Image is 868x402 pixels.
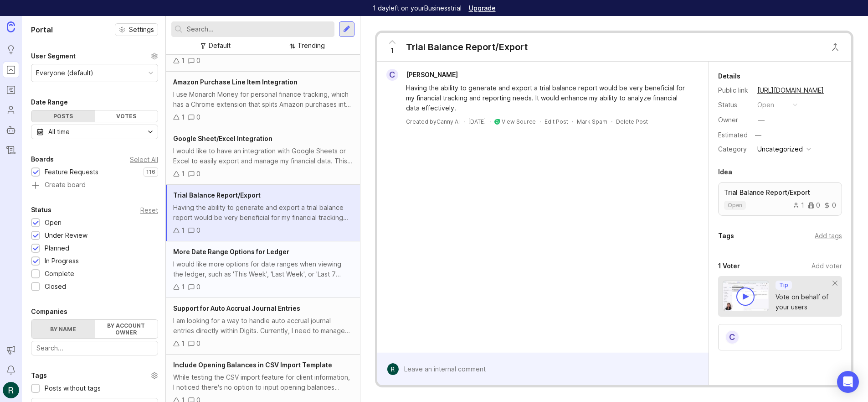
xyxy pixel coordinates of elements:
span: Support for Auto Accrual Journal Entries [173,304,300,312]
div: 1 [181,112,185,122]
svg: toggle icon [143,128,158,136]
div: Details [718,71,740,82]
a: Ideas [3,42,19,58]
div: Idea [718,167,732,178]
img: Ryan Hutcheson [3,382,19,398]
div: 0 [196,339,200,349]
a: Support for Auto Accrual Journal EntriesI am looking for a way to handle auto accrual journal ent... [166,298,360,355]
button: Settings [115,23,158,36]
button: Announcements [3,342,19,358]
div: Reset [140,208,158,213]
div: Posts [31,110,95,122]
div: Default [209,41,231,51]
div: 1 Voter [718,261,740,271]
div: Owner [718,115,750,125]
div: 0 [196,169,200,179]
div: 1 [181,339,185,349]
div: Votes [95,110,158,122]
div: Posts without tags [45,383,101,393]
div: Category [718,144,750,154]
div: Open [45,218,62,228]
div: Having the ability to generate and export a trial balance report would be very beneficial for my ... [406,83,690,113]
div: 0 [196,282,200,292]
div: open [757,100,774,110]
div: 0 [824,202,836,209]
div: Feature Requests [45,167,98,177]
a: Trial Balance Report/Exportopen100 [718,182,842,216]
div: Add voter [812,261,842,271]
input: Search... [36,343,153,353]
div: In Progress [45,256,79,266]
div: Planned [45,243,69,253]
img: Canny Home [7,21,15,32]
div: 0 [196,112,200,122]
div: Companies [31,306,67,317]
div: Trending [298,41,325,51]
span: Include Opening Balances in CSV Import Template [173,361,332,369]
div: C [386,69,398,81]
div: Everyone (default) [36,68,93,78]
div: While testing the CSV import feature for client information, I noticed there's no option to input... [173,372,353,392]
a: Portal [3,62,19,78]
p: 1 day left on your Business trial [373,4,462,13]
p: Tip [779,282,788,289]
span: Amazon Purchase Line Item Integration [173,78,298,86]
a: View Source [502,118,536,125]
div: Closed [45,282,66,292]
div: Status [718,100,750,110]
div: Uncategorized [757,144,803,154]
input: Search... [187,24,331,34]
div: User Segment [31,51,76,62]
img: freshdesk [494,119,500,125]
time: [DATE] [468,118,486,125]
div: 1 [181,56,185,66]
span: [PERSON_NAME] [406,71,458,78]
a: Roadmaps [3,82,19,98]
a: Upgrade [469,5,496,11]
a: Amazon Purchase Line Item IntegrationI use Monarch Money for personal finance tracking, which has... [166,72,360,128]
h1: Portal [31,24,53,35]
div: · [463,118,465,125]
p: 116 [146,168,155,176]
a: Users [3,102,19,118]
div: I would like more options for date ranges when viewing the ledger, such as 'This Week', 'Last Wee... [173,259,353,279]
div: 1 [793,202,804,209]
a: [DATE] [468,118,486,125]
div: 1 [181,225,185,235]
div: 0 [808,202,820,209]
div: I use Monarch Money for personal finance tracking, which has a Chrome extension that splits Amazo... [173,89,353,110]
div: Date Range [31,97,68,108]
div: All time [48,127,70,137]
a: Trial Balance Report/ExportHaving the ability to generate and export a trial balance report would... [166,185,360,241]
a: More Date Range Options for LedgerI would like more options for date ranges when viewing the ledg... [166,241,360,298]
div: — [752,129,764,141]
button: Close button [826,38,844,56]
div: I am looking for a way to handle auto accrual journal entries directly within Digits. Currently, ... [173,316,353,336]
img: Ryan Hutcheson [387,363,399,375]
span: Google Sheet/Excel Integration [173,135,272,142]
div: I would like to have an integration with Google Sheets or Excel to easily export and manage my fi... [173,146,353,166]
span: Settings [129,25,154,34]
div: · [572,118,573,125]
div: Tags [31,370,47,381]
span: More Date Range Options for Ledger [173,248,289,256]
div: C [725,330,740,345]
div: Complete [45,269,74,279]
div: Trial Balance Report/Export [406,41,528,53]
div: · [489,118,491,125]
div: Having the ability to generate and export a trial balance report would be very beneficial for my ... [173,203,353,223]
div: Edit Post [544,118,568,125]
div: 0 [196,225,200,235]
a: Create board [31,182,158,190]
p: open [728,202,742,209]
div: 1 [181,282,185,292]
button: Mark Spam [577,118,607,125]
div: Tags [718,230,734,241]
div: 1 [181,169,185,179]
a: C[PERSON_NAME] [381,69,465,81]
div: Estimated [718,132,748,138]
div: Public link [718,85,750,95]
a: Autopilot [3,122,19,138]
